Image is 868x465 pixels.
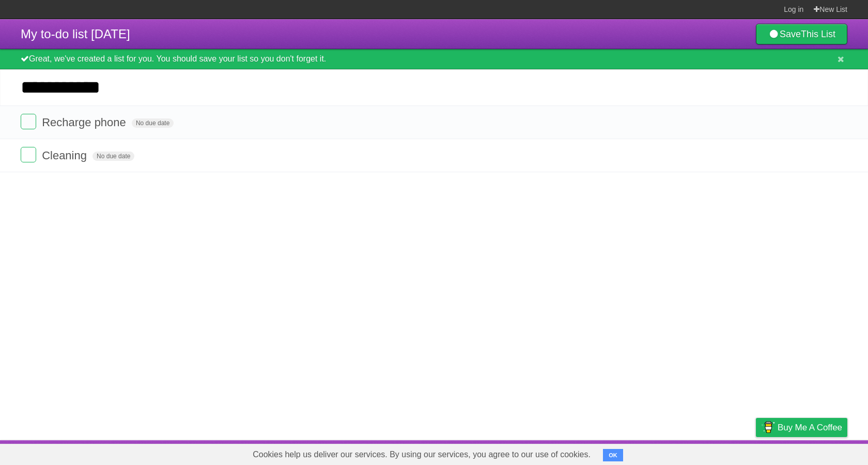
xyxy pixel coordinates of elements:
[801,29,835,39] b: This List
[92,152,134,161] span: No due date
[42,116,129,129] span: Recharge phone
[653,443,694,462] a: Developers
[603,449,623,461] button: OK
[21,27,130,41] span: My to-do list [DATE]
[242,444,601,465] span: Cookies help us deliver our services. By using our services, you agree to our use of cookies.
[782,443,847,462] a: Suggest a feature
[778,418,842,437] span: Buy me a coffee
[42,149,89,162] span: Cleaning
[707,443,730,462] a: Terms
[618,443,640,462] a: About
[756,418,847,437] a: Buy me a coffee
[761,418,775,436] img: Buy me a coffee
[21,114,36,129] label: Done
[21,147,36,162] label: Done
[742,443,769,462] a: Privacy
[132,118,174,128] span: No due date
[756,24,847,44] a: SaveThis List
